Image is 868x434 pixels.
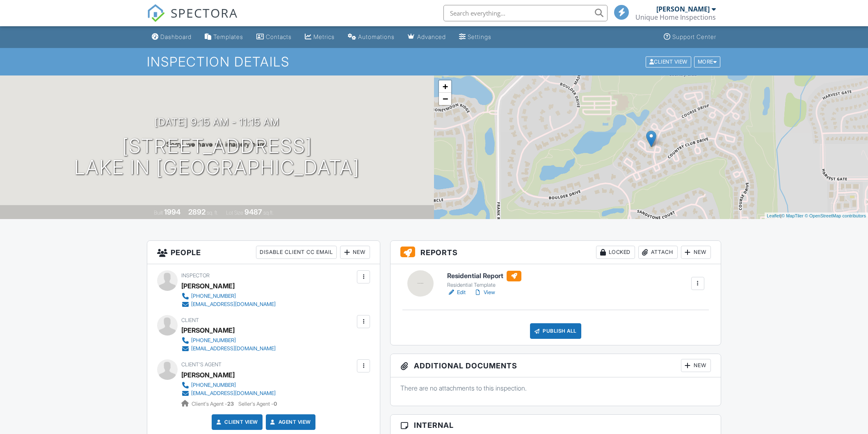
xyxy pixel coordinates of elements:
[181,389,276,397] a: [EMAIL_ADDRESS][DOMAIN_NAME]
[147,55,721,69] h1: Inspection Details
[227,401,234,407] strong: 23
[244,208,262,216] div: 9487
[274,401,277,407] strong: 0
[404,30,449,45] a: Advanced
[191,293,236,299] div: [PHONE_NUMBER]
[269,418,311,426] a: Agent View
[660,30,720,45] a: Support Center
[672,33,716,40] div: Support Center
[302,30,338,45] a: Metrics
[781,213,804,218] a: © MapTiler
[313,33,335,40] div: Metrics
[447,288,466,297] a: Edit
[213,33,243,40] div: Templates
[181,369,235,381] a: [PERSON_NAME]
[417,33,446,40] div: Advanced
[207,210,218,216] span: sq. ft.
[253,30,295,45] a: Contacts
[358,33,395,40] div: Automations
[805,213,866,218] a: © OpenStreetMap contributors
[74,135,360,179] h1: [STREET_ADDRESS] Lake in [GEOGRAPHIC_DATA]
[765,212,868,219] div: |
[181,336,276,345] a: [PHONE_NUMBER]
[474,288,495,297] a: View
[263,210,274,216] span: sq.ft.
[681,246,711,259] div: New
[767,213,780,218] a: Leaflet
[215,418,258,426] a: Client View
[439,80,451,93] a: Zoom in
[345,30,398,45] a: Automations (Basic)
[160,33,192,40] div: Dashboard
[147,11,238,28] a: SPECTORA
[154,210,163,216] span: Built
[181,381,276,389] a: [PHONE_NUMBER]
[192,401,235,407] span: Client's Agent -
[256,246,337,259] div: Disable Client CC Email
[646,56,691,67] div: Client View
[171,4,238,21] span: SPECTORA
[148,30,195,45] a: Dashboard
[456,30,495,45] a: Settings
[638,246,678,259] div: Attach
[400,384,711,393] p: There are no attachments to this inspection.
[181,345,276,353] a: [EMAIL_ADDRESS][DOMAIN_NAME]
[201,30,247,45] a: Templates
[443,5,608,21] input: Search everything...
[147,4,165,22] img: The Best Home Inspection Software - Spectora
[596,246,635,259] div: Locked
[188,208,206,216] div: 2892
[391,241,721,264] h3: Reports
[635,13,716,21] div: Unique Home Inspections
[447,271,521,289] a: Residential Report Residential Template
[164,208,180,216] div: 1994
[181,300,276,308] a: [EMAIL_ADDRESS][DOMAIN_NAME]
[681,359,711,372] div: New
[447,282,521,288] div: Residential Template
[530,323,581,339] div: Publish All
[181,361,222,368] span: Client's Agent
[191,301,276,308] div: [EMAIL_ADDRESS][DOMAIN_NAME]
[181,280,235,292] div: [PERSON_NAME]
[266,33,292,40] div: Contacts
[181,272,210,279] span: Inspector
[340,246,370,259] div: New
[645,58,693,64] a: Client View
[439,93,451,105] a: Zoom out
[191,337,236,344] div: [PHONE_NUMBER]
[147,241,380,264] h3: People
[656,5,710,13] div: [PERSON_NAME]
[181,292,276,300] a: [PHONE_NUMBER]
[181,324,235,336] div: [PERSON_NAME]
[694,56,721,67] div: More
[191,345,276,352] div: [EMAIL_ADDRESS][DOMAIN_NAME]
[391,354,721,377] h3: Additional Documents
[191,382,236,388] div: [PHONE_NUMBER]
[238,401,277,407] span: Seller's Agent -
[191,390,276,397] div: [EMAIL_ADDRESS][DOMAIN_NAME]
[155,116,279,128] h3: [DATE] 9:15 am - 11:15 am
[226,210,243,216] span: Lot Size
[468,33,491,40] div: Settings
[447,271,521,281] h6: Residential Report
[181,317,199,323] span: Client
